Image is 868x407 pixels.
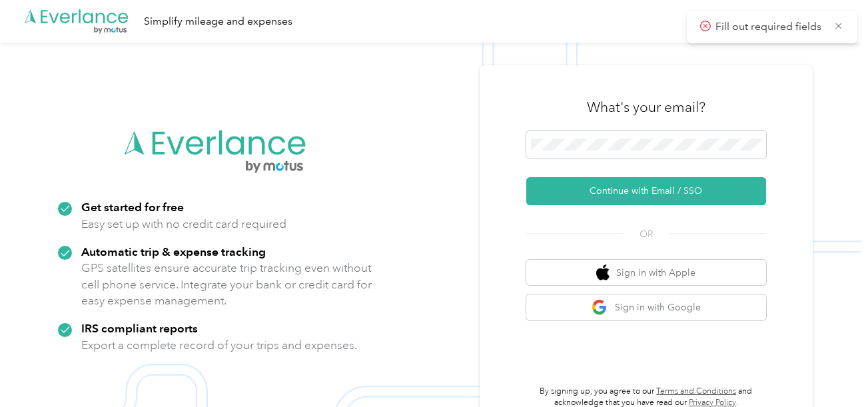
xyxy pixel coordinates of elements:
button: apple logoSign in with Apple [526,260,766,286]
strong: Get started for free [81,200,184,214]
a: Terms and Conditions [656,386,736,396]
img: google logo [592,299,608,316]
p: Export a complete record of your trips and expenses. [81,337,357,354]
h3: What's your email? [587,98,705,117]
p: GPS satellites ensure accurate trip tracking even without cell phone service. Integrate your bank... [81,260,372,309]
strong: Automatic trip & expense tracking [81,244,266,258]
p: Fill out required fields [715,19,825,35]
p: Easy set up with no credit card required [81,216,286,232]
span: OR [623,227,669,241]
button: Continue with Email / SSO [526,177,766,205]
button: google logoSign in with Google [526,294,766,320]
strong: IRS compliant reports [81,321,198,335]
iframe: Everlance-gr Chat Button Frame [793,332,868,407]
div: Simplify mileage and expenses [144,13,292,30]
img: apple logo [596,264,610,281]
